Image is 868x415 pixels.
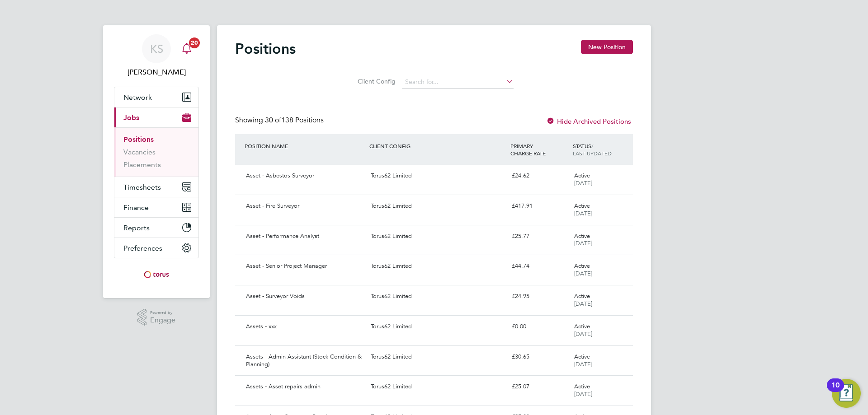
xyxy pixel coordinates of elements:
[235,40,296,58] h2: Positions
[123,135,154,144] a: Positions
[508,319,571,334] div: £0.00
[367,138,508,154] div: CLIENT CONFIG
[235,116,325,125] div: Showing
[574,360,592,368] span: [DATE]
[123,224,150,232] span: Reports
[114,87,198,107] button: Network
[367,350,508,364] div: Torus62 Limited
[141,267,172,282] img: torus-logo-retina.png
[150,43,163,55] span: KS
[367,319,508,334] div: Torus62 Limited
[178,34,196,63] a: 20
[581,40,633,54] button: New Position
[508,259,571,274] div: £44.74
[574,239,592,247] span: [DATE]
[123,244,162,252] span: Preferences
[546,117,631,126] label: Hide Archived Positions
[242,138,367,154] div: POSITION NAME
[367,199,508,214] div: Torus62 Limited
[832,379,861,408] button: Open Resource Center, 10 new notifications
[150,317,175,324] span: Engage
[123,183,161,191] span: Timesheets
[114,218,198,238] button: Reports
[573,149,612,157] span: LAST UPDATED
[574,322,590,330] span: Active
[189,37,200,48] span: 20
[508,199,571,214] div: £417.91
[574,210,592,217] span: [DATE]
[574,172,590,179] span: Active
[367,379,508,394] div: Torus62 Limited
[508,350,571,364] div: £30.65
[831,385,840,397] div: 10
[367,229,508,244] div: Torus62 Limited
[574,179,592,187] span: [DATE]
[242,379,367,394] div: Assets - Asset repairs admin
[150,309,175,317] span: Powered by
[114,107,198,127] button: Jobs
[242,289,367,304] div: Asset - Surveyor Voids
[242,259,367,274] div: Asset - Senior Project Manager
[123,148,156,156] a: Vacancies
[114,267,199,282] a: Go to home page
[508,138,571,161] div: PRIMARY CHARGE RATE
[265,116,281,125] span: 30 of
[242,199,367,214] div: Asset - Fire Surveyor
[242,168,367,183] div: Asset - Asbestos Surveyor
[355,77,396,85] label: Client Config
[508,289,571,304] div: £24.95
[574,292,590,300] span: Active
[591,142,593,149] span: /
[137,309,176,326] a: Powered byEngage
[242,319,367,334] div: Assets - xxx
[574,262,590,270] span: Active
[574,382,590,390] span: Active
[114,34,199,78] a: KS[PERSON_NAME]
[574,300,592,308] span: [DATE]
[367,289,508,304] div: Torus62 Limited
[123,160,161,169] a: Placements
[508,229,571,244] div: £25.77
[114,197,198,217] button: Finance
[114,127,198,177] div: Jobs
[402,76,514,89] input: Search for...
[574,390,592,398] span: [DATE]
[508,168,571,183] div: £24.62
[123,93,152,102] span: Network
[367,168,508,183] div: Torus62 Limited
[114,238,198,258] button: Preferences
[574,270,592,277] span: [DATE]
[123,113,139,122] span: Jobs
[574,353,590,360] span: Active
[114,177,198,197] button: Timesheets
[367,259,508,274] div: Torus62 Limited
[103,25,210,298] nav: Main navigation
[574,232,590,240] span: Active
[242,350,367,372] div: Assets - Admin Assistant (Stock Condition & Planning)
[574,330,592,338] span: [DATE]
[265,116,324,125] span: 138 Positions
[508,379,571,394] div: £25.07
[571,138,633,161] div: STATUS
[574,202,590,210] span: Active
[114,67,199,78] span: Karl Sandford
[242,229,367,244] div: Asset - Performance Analyst
[123,203,149,212] span: Finance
